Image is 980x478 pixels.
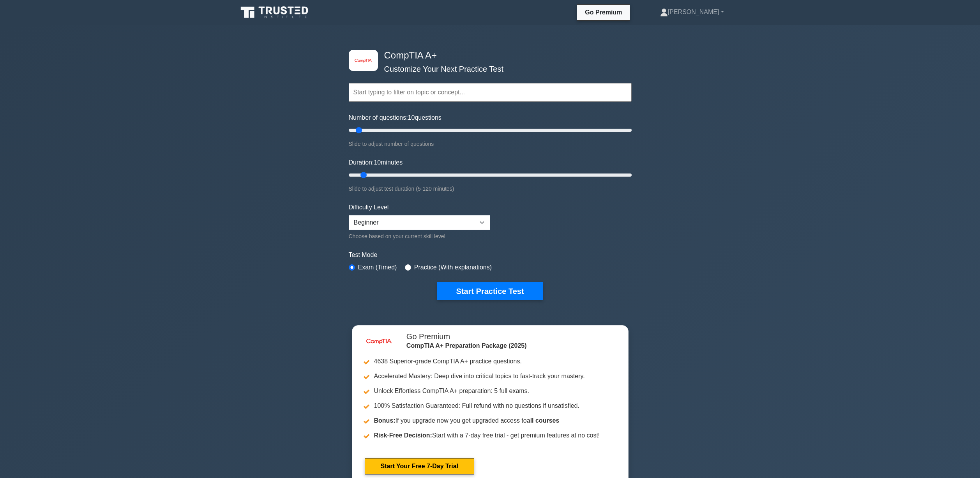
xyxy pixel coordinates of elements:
label: Duration: minutes [349,158,403,167]
button: Start Practice Test [437,282,542,300]
label: Test Mode [349,250,632,260]
a: Start Your Free 7-Day Trial [365,458,474,474]
span: 10 [374,159,381,166]
a: Go Premium [580,7,627,17]
label: Exam (Timed) [358,263,397,272]
a: [PERSON_NAME] [641,4,743,20]
input: Start typing to filter on topic or concept... [349,83,632,102]
div: Slide to adjust test duration (5-120 minutes) [349,184,632,193]
label: Number of questions: questions [349,113,441,122]
div: Choose based on your current skill level [349,232,490,241]
div: Slide to adjust number of questions [349,139,632,149]
span: 10 [408,114,415,121]
label: Difficulty Level [349,203,389,212]
h4: CompTIA A+ [381,50,593,61]
label: Practice (With explanations) [414,263,492,272]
